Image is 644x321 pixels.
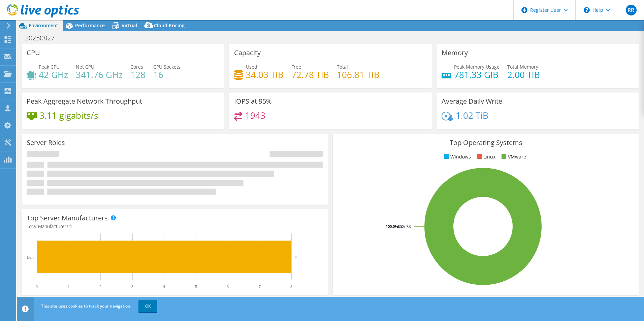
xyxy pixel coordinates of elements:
[76,64,94,70] span: Net CPU
[337,71,380,78] h4: 106.81 TiB
[39,112,98,119] h4: 3.11 gigabits/s
[442,98,502,105] h3: Average Daily Write
[39,71,68,78] h4: 42 GHz
[131,284,133,289] text: 3
[507,71,540,78] h4: 2.00 TiB
[41,303,131,309] span: This site uses cookies to track your navigation.
[386,224,398,229] tspan: 100.0%
[27,223,323,230] h4: Total Manufacturers:
[295,255,297,259] text: 8
[454,64,500,70] span: Peak Memory Usage
[76,71,123,78] h4: 341.76 GHz
[153,64,181,70] span: CPU Sockets
[291,71,329,78] h4: 72.78 TiB
[227,284,229,289] text: 6
[122,22,137,29] span: Virtual
[337,64,348,70] span: Total
[36,284,38,289] text: 0
[153,71,181,78] h4: 16
[130,71,146,78] h4: 128
[234,49,261,57] h3: Capacity
[99,284,101,289] text: 2
[398,224,411,229] tspan: ESXi 7.0
[130,64,143,70] span: Cores
[22,34,65,42] h1: 20250827
[507,64,538,70] span: Total Memory
[500,153,526,160] li: VMware
[246,64,257,70] span: Used
[163,284,165,289] text: 4
[154,22,185,29] span: Cloud Pricing
[27,49,40,57] h3: CPU
[626,5,637,15] span: RR
[195,284,197,289] text: 5
[454,71,500,78] h4: 781.33 GiB
[234,98,272,105] h3: IOPS at 95%
[245,112,265,119] h4: 1943
[27,139,65,146] h3: Server Roles
[246,71,284,78] h4: 34.03 TiB
[75,22,105,29] span: Performance
[138,300,157,312] a: OK
[70,223,72,229] span: 1
[290,284,292,289] text: 8
[259,284,261,289] text: 7
[475,153,495,160] li: Linux
[338,139,634,146] h3: Top Operating Systems
[39,64,60,70] span: Peak CPU
[442,49,468,57] h3: Memory
[584,7,590,13] svg: \n
[27,214,108,222] h3: Top Server Manufacturers
[68,284,70,289] text: 1
[291,64,301,70] span: Free
[442,153,471,160] li: Windows
[29,22,58,29] span: Environment
[27,255,34,260] text: Dell
[456,112,488,119] h4: 1.02 TiB
[27,98,142,105] h3: Peak Aggregate Network Throughput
